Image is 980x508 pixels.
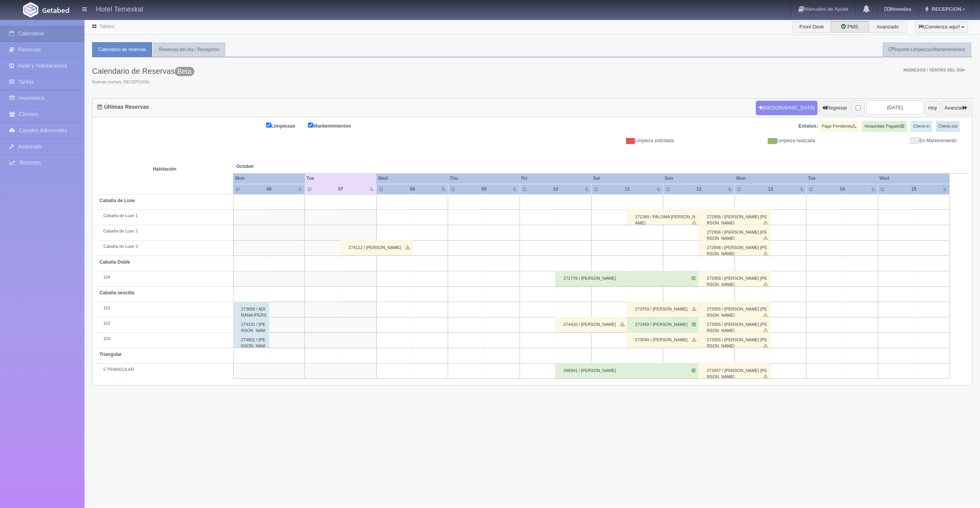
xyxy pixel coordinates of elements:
[821,138,962,144] div: En Mantenimiento
[305,173,377,184] th: Tue
[99,213,230,219] div: Cabaña de Luxe 1
[233,173,305,184] th: Mon
[99,244,230,250] div: Cabaña de Luxe 3
[936,121,960,132] label: Check-out
[679,138,821,144] div: Limpieza realizada
[793,21,831,33] label: Front Desk
[699,240,770,256] div: 272956 / [PERSON_NAME] [PERSON_NAME]
[233,317,269,332] div: 274191 / [PERSON_NAME]
[806,173,878,184] th: Tue
[699,271,770,286] div: 272958 / [PERSON_NAME] [PERSON_NAME]
[699,363,770,379] div: 272957 / [PERSON_NAME] [PERSON_NAME]
[555,271,698,286] div: 271779 / [PERSON_NAME]
[616,186,639,193] div: 11
[699,225,770,240] div: 272956 / [PERSON_NAME] [PERSON_NAME]
[884,6,911,12] b: Monedas
[882,42,972,57] a: Reporte Limpiezas/Mantenimientos
[902,186,925,193] div: 15
[869,21,907,33] label: Avanzado
[99,24,114,29] a: Tablero
[663,173,735,184] th: Sun
[92,42,152,57] a: Calendario de reservas
[538,138,679,144] div: Limpieza solicitada
[819,121,858,132] label: Pago Pendiente
[903,68,965,72] span: Ingresos / Ventas del día
[591,173,663,184] th: Sat
[735,173,806,184] th: Mon
[930,6,961,12] span: RECEPCION
[258,186,280,193] div: 06
[831,21,869,33] label: PMS
[699,209,770,225] div: 272956 / [PERSON_NAME] [PERSON_NAME]
[878,173,950,184] th: Wed
[99,198,135,203] b: Cabaña de Luxe
[627,209,699,225] div: 271389 / PALOMA [PERSON_NAME]
[99,336,230,342] div: 103
[99,305,230,311] div: 101
[862,121,907,132] label: Hospedaje Pagado
[233,332,269,348] div: 274601 / [PERSON_NAME]
[627,332,699,348] div: 273049 / [PERSON_NAME]
[376,173,448,184] th: Wed
[308,123,313,128] input: Mantenimientos
[153,42,225,57] a: Reservas del día / Recepción
[92,79,194,85] span: Buenas noches, RECEPCION.
[699,317,770,332] div: 272955 / [PERSON_NAME] [PERSON_NAME]
[99,367,230,373] div: 5 TRIANGULAR
[329,186,352,193] div: 07
[153,166,176,172] strong: Habitación
[831,186,854,193] div: 14
[341,240,412,256] div: 274112 / [PERSON_NAME]
[308,121,363,130] label: Mantenimientos
[756,101,818,115] button: [GEOGRAPHIC_DATA]
[925,101,940,115] button: Hoy
[555,363,698,379] div: 268941 / [PERSON_NAME]
[23,2,38,17] img: Getabed
[175,67,194,76] span: Beta
[99,290,134,296] b: Cabaña sencilla
[448,173,520,184] th: Thu
[266,123,271,128] input: Limpiezas
[627,302,699,317] div: 273759 / [PERSON_NAME]
[266,121,307,130] label: Limpiezas
[520,173,592,184] th: Fri
[99,352,122,357] b: Triangular
[915,21,968,33] button: ¡Comienza aquí!
[544,186,567,193] div: 10
[699,332,770,348] div: 272955 / [PERSON_NAME] [PERSON_NAME]
[627,317,699,332] div: 273458 / [PERSON_NAME]
[798,123,818,130] label: Estatus:
[233,302,269,317] div: 273859 / ADIRANA [PERSON_NAME]
[42,7,69,13] img: Getabed
[96,4,143,13] h4: Hotel Temexkal
[401,186,424,193] div: 08
[99,228,230,234] div: Cabaña de Luxe 2
[942,101,970,115] button: Avanzar
[473,186,495,193] div: 09
[99,274,230,281] div: 104
[236,163,373,170] span: October
[819,101,850,115] button: Regresar
[759,186,782,193] div: 13
[97,104,149,110] h4: Últimas Reservas
[687,186,710,193] div: 12
[99,259,130,265] b: Cabaña Doble
[555,317,627,332] div: 274410 / [PERSON_NAME]
[911,121,932,132] label: Check-in
[699,302,770,317] div: 272955 / [PERSON_NAME] [PERSON_NAME]
[99,320,230,327] div: 102
[92,67,194,75] h3: Calendario de Reservas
